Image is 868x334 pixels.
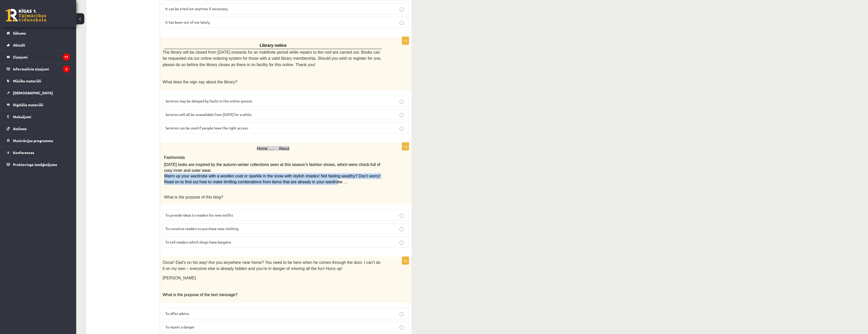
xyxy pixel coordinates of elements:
span: Konferences [13,150,34,155]
a: Rīgas 1. Tālmācības vidusskola [6,9,46,22]
a: Aktuāli [7,39,70,51]
input: Services can be used if people have the right access. [400,127,404,131]
a: Sākums [7,27,70,39]
input: Services will all be unavailable from [DATE] for a while. [400,113,404,117]
span: Mācību materiāli [13,79,41,83]
a: [DEMOGRAPHIC_DATA] [7,87,70,99]
span: To offer advice [165,311,189,316]
span: Services can be used if people have the right access. [165,126,248,130]
span: To convince readers to purchase new clothing [165,226,239,231]
a: Digitālie materiāli [7,99,70,111]
span: [DEMOGRAPHIC_DATA] [13,90,53,95]
span: It can be tried out anytime if necessary. [165,6,228,11]
span: Oscar! Dad’s on his way! Are you anywhere near home? You need to be here when he comes through th... [163,260,381,271]
span: Home ..... About [257,146,289,151]
span: Services may be delayed by faults in the online system. [165,99,253,103]
input: To tell readers which shops have bargains [400,241,404,245]
a: Ziņojumi77 [7,51,70,63]
a: Proktoringa izmēģinājums [7,159,70,170]
span: To tell readers which shops have bargains [165,240,231,244]
p: 1p [402,37,409,45]
input: It has been out of use lately. [400,21,404,25]
input: Services may be delayed by faults in the online system. [400,100,404,104]
i: 77 [63,54,70,60]
input: To report a danger [400,326,404,330]
span: Motivācijas programma [13,138,53,143]
span: Warm up your wardrobe with a woollen coat or sparkle in the snow with stylish shades! Not feeling... [164,174,380,184]
span: Proktoringa izmēģinājums [13,162,57,167]
span: Digitālie materiāli [13,102,43,107]
span: [PERSON_NAME] [163,276,196,280]
i: 3 [63,66,70,72]
span: Sākums [13,31,26,35]
span: What is the purpose of this blog? [164,195,223,199]
span: Library notice [260,43,287,48]
legend: Maksājumi [13,111,70,123]
input: To offer advice [400,312,404,316]
p: 1p [402,142,409,150]
span: The library will be closed from [DATE] onwards for an indefinite period while repairs to the roof... [163,50,382,67]
a: Maksājumi [7,111,70,123]
a: Informatīvie ziņojumi3 [7,63,70,75]
p: 1p [402,256,409,265]
span: To report a danger [165,325,195,329]
legend: Informatīvie ziņojumi [13,63,70,75]
span: Fashionista [164,155,185,160]
input: It can be tried out anytime if necessary. [400,7,404,11]
span: What is the purpose of the text message? [163,293,238,297]
input: To convince readers to purchase new clothing [400,227,404,231]
span: It has been out of use lately. [165,20,210,24]
legend: Ziņojumi [13,51,70,63]
a: Motivācijas programma [7,135,70,146]
a: Atzīmes [7,123,70,134]
span: [DATE] looks are inspired by the autumn-winter collections seen at this season’s fashion shows, w... [164,162,380,172]
span: Services will all be unavailable from [DATE] for a while. [165,112,252,117]
a: Mācību materiāli [7,75,70,87]
span: What does the sign say about the library? [163,80,237,84]
span: Aktuāli [13,43,25,47]
a: Konferences [7,147,70,158]
span: To provide ideas to readers for new outfits [165,213,233,217]
input: To provide ideas to readers for new outfits [400,214,404,218]
span: Atzīmes [13,126,27,131]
